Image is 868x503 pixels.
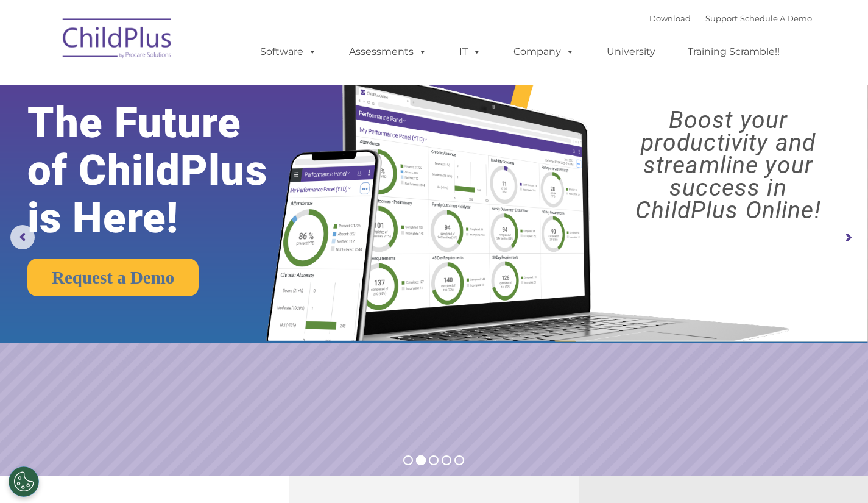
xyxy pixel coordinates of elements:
a: Assessments [337,40,439,64]
a: Software [248,40,329,64]
a: Support [705,13,738,23]
a: Training Scramble!! [676,40,792,64]
img: ChildPlus by Procare Solutions [57,10,178,71]
font: | [649,13,812,23]
a: University [595,40,668,64]
a: Company [501,40,587,64]
span: Phone number [169,130,221,140]
rs-layer: Boost your productivity and streamline your success in ChildPlus Online! [599,109,857,222]
a: Download [649,13,691,23]
rs-layer: The Future of ChildPlus is Here! [27,99,305,242]
span: Last name [169,80,206,90]
button: Cookies Settings [9,466,39,497]
a: Schedule A Demo [740,13,812,23]
a: Request a Demo [27,259,199,296]
a: IT [447,40,493,64]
